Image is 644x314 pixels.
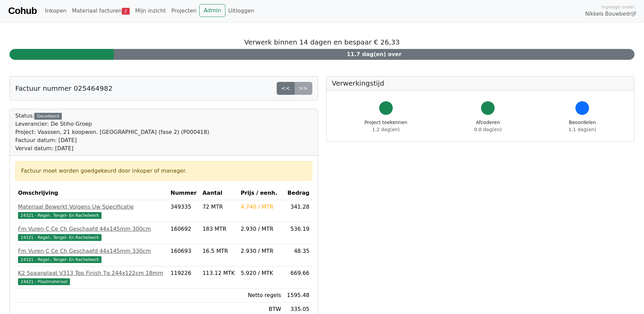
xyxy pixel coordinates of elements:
span: 24321 - Regel-, Tengel- En Rachelwerk [18,256,102,263]
div: 11.7 dag(en) over [114,49,634,60]
th: Bedrag [284,186,312,200]
a: Projecten [168,4,199,18]
div: Status: [15,112,209,153]
th: Nummer [168,186,200,200]
div: K2 Spaanplaat V313 Top Finish Tg 244x122cm 18mm [18,269,165,277]
th: Prijs / eenh. [238,186,284,200]
th: Aantal [200,186,238,200]
th: Omschrijving [15,186,168,200]
td: 48.35 [284,244,312,266]
div: Verval datum: [DATE] [15,144,209,153]
span: 0.0 dag(en) [474,127,502,132]
h5: Verwerkingstijd [332,79,629,87]
h5: Verwerk binnen 14 dagen en bespaar € 26,33 [10,38,634,46]
div: Gecodeerd [34,113,62,120]
div: Project toekennen [365,119,407,133]
span: 1.1 dag(en) [569,127,596,132]
div: Materiaal Bewerkt Volgens Uw Specificatie [18,203,165,211]
span: 24321 - Regel-, Tengel- En Rachelwerk [18,234,102,241]
div: Factuur datum: [DATE] [15,136,209,144]
a: Fm Vuren C Ce Ch Geschaafd 44x145mm 330cm24321 - Regel-, Tengel- En Rachelwerk [18,247,165,263]
div: 4.740 / MTR [241,203,281,211]
div: 72 MTR [202,203,235,211]
div: 2.930 / MTR [241,247,281,255]
a: K2 Spaanplaat V313 Top Finish Tg 244x122cm 18mm24421 - Plaatmateriaal [18,269,165,285]
span: Nikkels Bouwbedrijf [585,10,636,18]
a: Mijn inzicht [132,4,169,18]
td: 536.19 [284,222,312,244]
td: 669.66 [284,266,312,289]
td: 119226 [168,266,200,289]
td: 160692 [168,222,200,244]
span: Ingelogd onder: [601,4,636,10]
h5: Factuur nummer 025464982 [15,84,112,92]
div: 5.920 / MTK [241,269,281,277]
div: 113.12 MTK [202,269,235,277]
a: Uitloggen [225,4,257,18]
div: Leverancier: De Stiho Groep [15,120,209,128]
div: Afcoderen [474,119,502,133]
div: Fm Vuren C Ce Ch Geschaafd 44x145mm 300cm [18,225,165,233]
a: Materiaal facturen2 [69,4,132,18]
div: Project: Vaassen, 21 koopwon. [GEOGRAPHIC_DATA] (fase 2) (P000418) [15,128,209,136]
span: 2 [122,8,130,15]
div: Factuur moet worden goedgekeurd door inkoper of manager. [21,167,307,175]
a: Admin [199,4,225,17]
a: Inkopen [42,4,69,18]
td: 1595.48 [284,289,312,302]
td: 160693 [168,244,200,266]
div: Beoordelen [569,119,596,133]
a: Cohub [8,3,37,19]
div: Fm Vuren C Ce Ch Geschaafd 44x145mm 330cm [18,247,165,255]
a: << [277,82,295,95]
td: 349335 [168,200,200,222]
div: 183 MTR [202,225,235,233]
td: Netto regels [238,289,284,302]
td: 341.28 [284,200,312,222]
a: Fm Vuren C Ce Ch Geschaafd 44x145mm 300cm24321 - Regel-, Tengel- En Rachelwerk [18,225,165,241]
span: 24321 - Regel-, Tengel- En Rachelwerk [18,212,102,219]
span: 24421 - Plaatmateriaal [18,278,70,285]
div: 2.930 / MTR [241,225,281,233]
div: 16.5 MTR [202,247,235,255]
span: 1.2 dag(en) [372,127,400,132]
a: Materiaal Bewerkt Volgens Uw Specificatie24321 - Regel-, Tengel- En Rachelwerk [18,203,165,219]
